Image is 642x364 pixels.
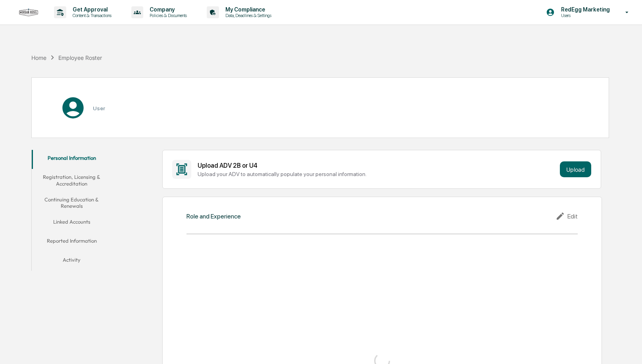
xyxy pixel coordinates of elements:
div: Home [31,54,46,61]
div: Upload ADV 2B or U4 [198,162,557,169]
div: Upload your ADV to automatically populate your personal information. [198,171,557,177]
p: Policies & Documents [143,13,191,18]
img: logo [19,8,38,16]
p: My Compliance [219,6,275,13]
button: Reported Information [32,233,112,252]
button: Personal Information [32,150,112,169]
p: RedEgg Marketing [555,6,614,13]
button: Upload [560,161,591,177]
div: Role and Experience [186,213,241,220]
button: Activity [32,252,112,271]
button: Continuing Education & Renewals [32,192,112,214]
div: Edit [556,211,578,221]
p: Company [143,6,191,13]
div: Employee Roster [58,54,102,61]
p: Data, Deadlines & Settings [219,13,275,18]
button: Linked Accounts [32,214,112,233]
h3: User [93,105,105,111]
p: Get Approval [66,6,115,13]
button: Registration, Licensing & Accreditation [32,169,112,192]
p: Content & Transactions [66,13,115,18]
p: Users [555,13,614,18]
div: secondary tabs example [32,150,112,271]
